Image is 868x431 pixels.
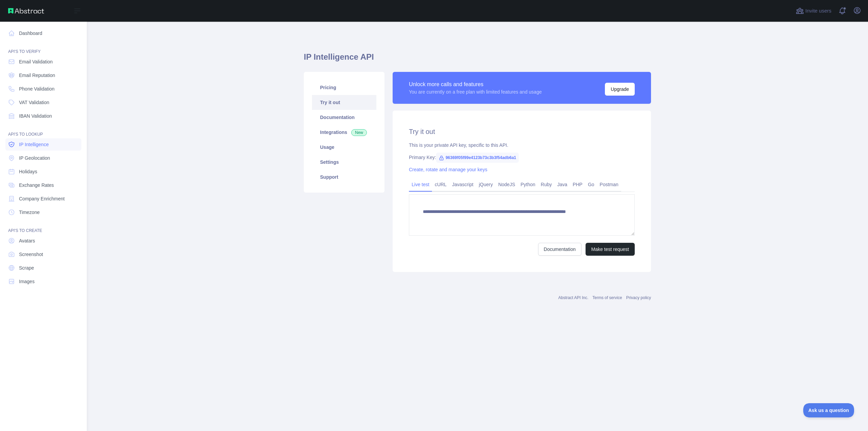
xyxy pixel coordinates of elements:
[5,69,81,81] a: Email Reputation
[5,275,81,288] a: Images
[19,72,55,79] span: Email Reputation
[5,123,81,137] div: API'S TO LOOKUP
[409,80,542,89] div: Unlock more calls and features
[304,52,651,68] h1: IP Intelligence API
[19,85,55,92] span: Phone Validation
[436,153,519,163] span: 96369f05f99e4123b73c3b3f54adb6a1
[5,96,81,109] a: VAT Validation
[5,220,81,233] div: API'S TO CREATE
[5,248,81,260] a: Screenshot
[312,80,376,95] a: Pricing
[5,138,81,151] a: IP Intelligence
[409,89,542,95] div: You are currently on a free plan with limited features and usage
[312,140,376,155] a: Usage
[312,110,376,125] a: Documentation
[626,295,651,300] a: Privacy policy
[409,179,432,190] a: Live test
[538,179,555,190] a: Ruby
[19,209,40,216] span: Timezone
[19,113,52,119] span: IBAN Validation
[19,195,65,202] span: Company Enrichment
[19,251,43,258] span: Screenshot
[312,95,376,110] a: Try it out
[585,179,597,190] a: Go
[555,179,570,190] a: Java
[5,206,81,218] a: Timezone
[5,193,81,205] a: Company Enrichment
[19,237,35,244] span: Avatars
[409,142,635,149] div: This is your private API key, specific to this API.
[5,41,81,54] div: API'S TO VERIFY
[5,165,81,178] a: Holidays
[5,110,81,122] a: IBAN Validation
[5,152,81,164] a: IP Geolocation
[5,262,81,274] a: Scrape
[409,127,635,136] h2: Try it out
[5,56,81,68] a: Email Validation
[19,99,49,106] span: VAT Validation
[409,154,635,161] div: Primary Key:
[19,58,53,65] span: Email Validation
[803,403,854,417] iframe: Toggle Customer Support
[495,179,518,190] a: NodeJS
[592,295,622,300] a: Terms of service
[312,170,376,184] a: Support
[312,125,376,140] a: Integrations New
[449,179,476,190] a: Javascript
[409,167,487,172] a: Create, rotate and manage your keys
[19,168,37,175] span: Holidays
[432,179,449,190] a: cURL
[605,83,635,96] button: Upgrade
[19,278,35,285] span: Images
[19,182,54,189] span: Exchange Rates
[5,27,81,39] a: Dashboard
[597,179,621,190] a: Postman
[351,129,367,136] span: New
[312,155,376,170] a: Settings
[558,295,589,300] a: Abstract API Inc.
[19,155,50,161] span: IP Geolocation
[5,235,81,247] a: Avatars
[19,265,34,271] span: Scrape
[538,243,581,256] a: Documentation
[19,141,49,148] span: IP Intelligence
[586,243,635,256] button: Make test request
[5,179,81,191] a: Exchange Rates
[518,179,538,190] a: Python
[570,179,585,190] a: PHP
[476,179,495,190] a: jQuery
[5,83,81,95] a: Phone Validation
[794,5,833,16] button: Invite users
[8,8,44,14] img: Abstract API
[805,7,831,15] span: Invite users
